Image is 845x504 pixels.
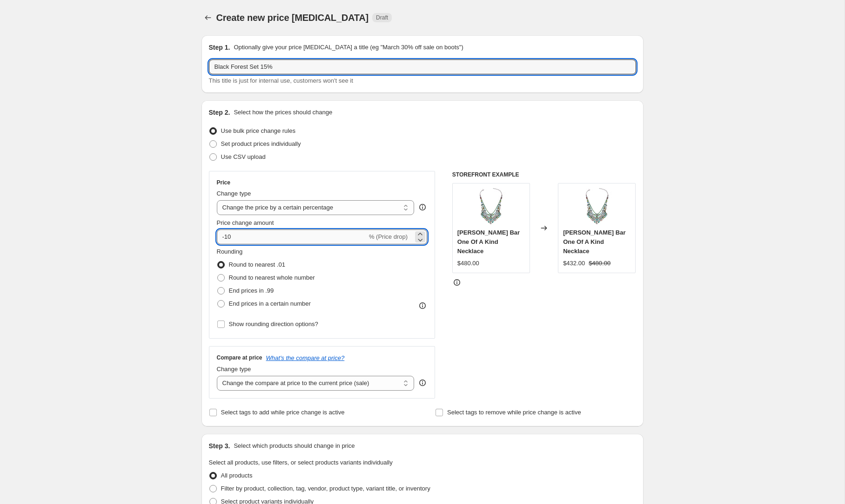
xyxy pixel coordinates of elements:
[217,190,251,197] span: Change type
[563,260,585,267] span: $432.00
[229,300,311,307] span: End prices in a certain number
[234,108,332,117] p: Select how the prices should change
[578,188,616,225] img: o-_3_large_57163dca-9f7b-4627-a0db-eb9f2ffb40ab_80x.jpg
[217,219,274,226] span: Price change amount
[217,366,251,373] span: Change type
[221,485,430,492] span: Filter by product, collection, tag, vendor, product type, variant title, or inventory
[209,59,636,74] input: 30% off holiday sale
[369,233,408,240] span: % (Price drop)
[217,248,243,255] span: Rounding
[229,321,318,327] span: Show rounding direction options?
[376,14,388,21] span: Draft
[216,13,369,23] span: Create new price [MEDICAL_DATA]
[457,229,520,255] span: [PERSON_NAME] Bar One Of A Kind Necklace
[418,378,427,387] div: help
[221,153,266,160] span: Use CSV upload
[209,108,230,117] h2: Step 2.
[217,179,230,186] h3: Price
[589,260,610,267] span: $480.00
[452,171,636,178] h6: STOREFRONT EXAMPLE
[221,127,295,134] span: Use bulk price change rules
[209,459,393,466] span: Select all products, use filters, or select products variants individually
[229,274,315,281] span: Round to nearest whole number
[217,229,367,244] input: -15
[221,409,345,416] span: Select tags to add while price change is active
[221,140,301,147] span: Set product prices individually
[221,472,253,479] span: All products
[472,188,510,225] img: o-_3_large_57163dca-9f7b-4627-a0db-eb9f2ffb40ab_80x.jpg
[201,11,215,24] button: Price change jobs
[234,441,355,451] p: Select which products should change in price
[229,287,274,294] span: End prices in .99
[234,43,463,52] p: Optionally give your price [MEDICAL_DATA] a title (eg "March 30% off sale on boots")
[209,43,230,52] h2: Step 1.
[266,354,345,361] button: What's the compare at price?
[418,203,427,212] div: help
[457,260,479,267] span: $480.00
[217,354,262,361] h3: Compare at price
[563,229,625,255] span: [PERSON_NAME] Bar One Of A Kind Necklace
[447,409,581,416] span: Select tags to remove while price change is active
[229,261,285,268] span: Round to nearest .01
[209,441,230,451] h2: Step 3.
[209,77,353,84] span: This title is just for internal use, customers won't see it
